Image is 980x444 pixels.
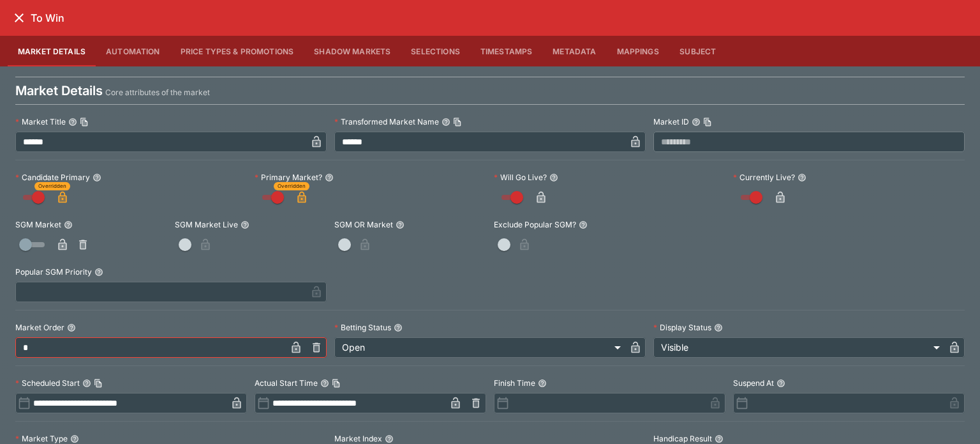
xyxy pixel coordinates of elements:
button: Selections [401,36,470,66]
p: Market Order [15,322,64,333]
button: Candidate Primary [93,173,101,182]
button: Exclude Popular SGM? [579,220,588,229]
p: Market Title [15,116,66,127]
p: Finish Time [494,378,535,388]
button: Scheduled StartCopy To Clipboard [82,379,91,388]
p: Suspend At [733,378,774,388]
h4: Market Details [15,82,103,99]
button: Market TitleCopy To Clipboard [68,118,77,126]
button: Price Types & Promotions [170,36,304,66]
p: Display Status [653,322,711,333]
button: Finish Time [538,379,547,388]
p: Market ID [653,116,689,127]
button: Metadata [542,36,606,66]
p: Scheduled Start [15,378,80,388]
button: Will Go Live? [549,173,558,182]
button: Market Index [385,434,394,443]
span: Overridden [278,182,306,190]
button: Market Type [70,434,79,443]
button: Suspend At [776,379,785,388]
button: Copy To Clipboard [453,118,462,126]
p: Market Index [334,433,382,444]
p: Market Type [15,433,68,444]
p: Core attributes of the market [105,86,210,99]
button: Handicap Result [715,434,724,443]
span: Overridden [38,182,66,190]
p: Actual Start Time [255,378,318,388]
p: SGM OR Market [334,219,393,230]
div: Visible [653,337,944,358]
p: Candidate Primary [15,172,90,183]
button: Primary Market? [325,173,334,182]
button: Copy To Clipboard [80,118,89,126]
button: Currently Live? [798,173,806,182]
button: Copy To Clipboard [332,379,341,388]
p: Transformed Market Name [334,116,439,127]
p: Primary Market? [255,172,322,183]
p: Betting Status [334,322,391,333]
button: Mappings [607,36,669,66]
button: Betting Status [394,323,403,332]
button: Subject [669,36,727,66]
button: Popular SGM Priority [94,268,103,277]
button: close [8,6,31,29]
button: SGM Market Live [241,220,249,229]
p: Popular SGM Priority [15,266,92,277]
button: Display Status [714,323,723,332]
button: Actual Start TimeCopy To Clipboard [320,379,329,388]
button: Automation [96,36,170,66]
p: SGM Market Live [175,219,238,230]
button: SGM OR Market [396,220,405,229]
p: Handicap Result [653,433,712,444]
button: Copy To Clipboard [703,118,712,126]
button: Market Order [67,323,76,332]
button: Market IDCopy To Clipboard [692,118,701,126]
p: Exclude Popular SGM? [494,219,576,230]
div: Open [334,337,625,358]
button: Shadow Markets [304,36,401,66]
button: Transformed Market NameCopy To Clipboard [442,118,450,126]
p: Currently Live? [733,172,795,183]
p: Will Go Live? [494,172,547,183]
h6: To Win [31,11,64,25]
button: Copy To Clipboard [94,379,103,388]
p: SGM Market [15,219,61,230]
button: Timestamps [470,36,543,66]
button: Market Details [8,36,96,66]
button: SGM Market [64,220,73,229]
